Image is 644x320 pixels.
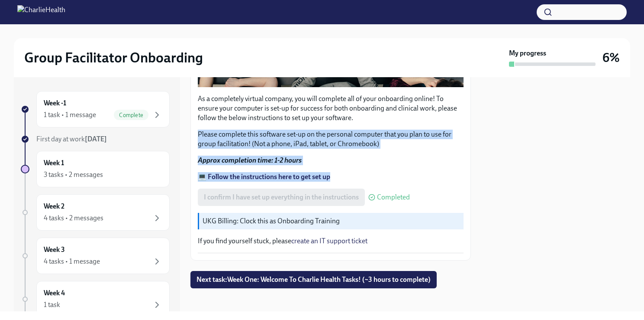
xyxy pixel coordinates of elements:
[44,245,65,255] h6: Week 3
[114,112,148,118] span: Complete
[190,271,437,288] button: Next task:Week One: Welcome To Charlie Health Tasks! (~3 hours to complete)
[17,5,65,19] img: CharlieHealth
[203,216,460,226] p: UKG Billing: Clock this as Onboarding Training
[21,281,170,317] a: Week 41 task
[602,50,620,65] h3: 6%
[21,91,170,127] a: Week -11 task • 1 messageComplete
[44,300,60,310] div: 1 task
[198,236,464,246] p: If you find yourself stuck, please
[44,202,64,211] h6: Week 2
[198,130,464,149] p: Please complete this software set-up on the personal computer that you plan to use for group faci...
[44,170,103,180] div: 3 tasks • 2 messages
[21,134,170,144] a: First day at work[DATE]
[291,237,367,245] a: create an IT support ticket
[509,49,546,58] strong: My progress
[44,257,100,266] div: 4 tasks • 1 message
[198,173,330,181] a: 💻 Follow the instructions here to get set up
[21,238,170,274] a: Week 34 tasks • 1 message
[198,94,464,123] p: As a completely virtual company, you will complete all of your onboarding online! To ensure your ...
[44,288,65,298] h6: Week 4
[21,194,170,231] a: Week 24 tasks • 2 messages
[44,98,66,108] h6: Week -1
[21,151,170,187] a: Week 13 tasks • 2 messages
[198,156,302,164] strong: Approx completion time: 1-2 hours
[36,135,107,143] span: First day at work
[196,275,431,284] span: Next task : Week One: Welcome To Charlie Health Tasks! (~3 hours to complete)
[377,194,410,201] span: Completed
[44,158,64,168] h6: Week 1
[44,110,96,120] div: 1 task • 1 message
[24,49,203,66] h2: Group Facilitator Onboarding
[85,135,107,143] strong: [DATE]
[44,213,103,223] div: 4 tasks • 2 messages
